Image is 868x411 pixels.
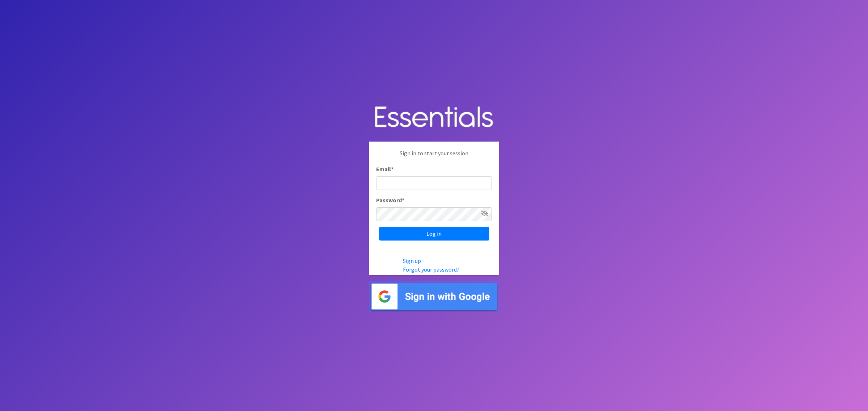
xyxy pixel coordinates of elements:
a: Sign up [403,257,421,264]
img: Sign in with Google [369,281,499,312]
label: Email [376,165,393,173]
label: Password [376,196,404,204]
img: Human Essentials [369,99,499,136]
p: Sign in to start your session [376,149,492,165]
abbr: required [402,196,404,204]
abbr: required [391,165,393,173]
input: Log in [379,227,489,241]
a: Forgot your password? [403,266,459,273]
